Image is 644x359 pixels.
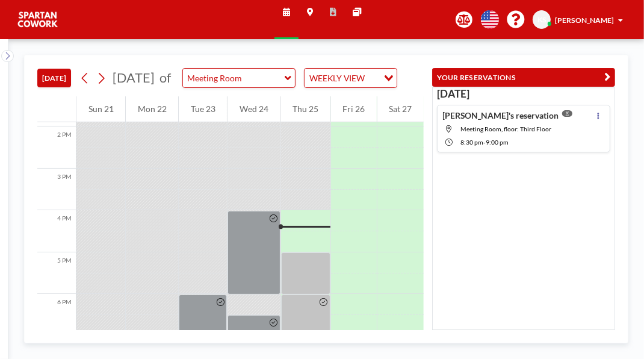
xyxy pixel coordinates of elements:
div: Tue 23 [179,96,227,122]
span: of [159,70,171,86]
div: 6 PM [37,294,76,336]
span: 9:00 PM [486,139,509,146]
span: - [483,139,486,146]
span: [PERSON_NAME] [555,16,614,25]
div: 3 PM [37,169,76,211]
span: 8:30 PM [460,139,483,146]
button: YOUR RESERVATIONS [432,68,615,87]
div: Sat 27 [377,96,424,122]
input: Meeting Room [183,69,285,87]
div: 2 PM [37,126,76,169]
h3: [DATE] [437,87,610,101]
h4: [PERSON_NAME]'s reservation [443,110,559,120]
div: Fri 26 [331,96,377,122]
span: KS [537,15,546,24]
div: Search for option [305,69,397,87]
span: Meeting Room, floor: Third Floor [460,125,551,133]
span: WEEKLY VIEW [307,71,367,85]
div: Sun 21 [76,96,125,122]
div: 4 PM [37,210,76,252]
div: Thu 25 [281,96,330,122]
button: [DATE] [37,69,71,87]
div: Wed 24 [228,96,280,122]
div: 5 PM [37,252,76,295]
div: Mon 22 [126,96,178,122]
span: [DATE] [113,70,155,86]
input: Search for option [368,71,377,85]
img: organization-logo [17,9,59,30]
